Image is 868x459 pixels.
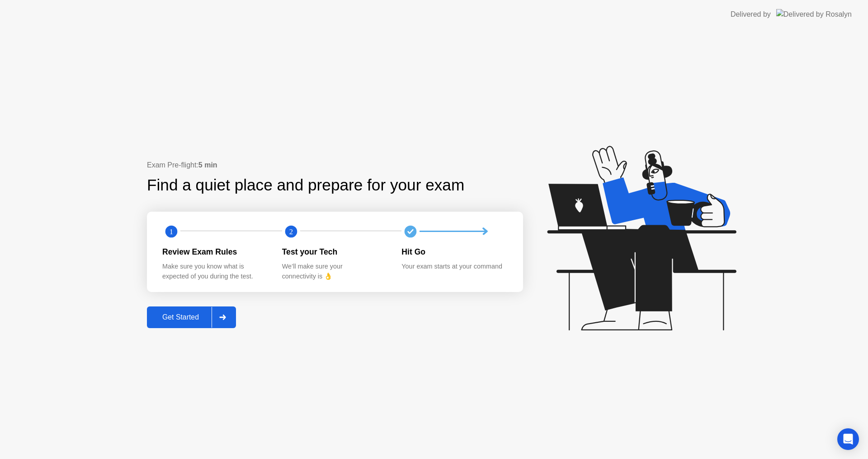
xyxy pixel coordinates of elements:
div: Open Intercom Messenger [837,428,859,450]
div: Exam Pre-flight: [147,160,523,171]
text: 2 [289,227,293,236]
div: Test your Tech [282,246,387,258]
div: Delivered by [731,9,771,20]
text: 1 [170,227,173,236]
div: Make sure you know what is expected of you during the test. [162,262,268,281]
div: We’ll make sure your connectivity is 👌 [282,262,387,281]
b: 5 min [198,161,217,169]
div: Review Exam Rules [162,246,268,258]
img: Delivered by Rosalyn [776,9,852,19]
div: Your exam starts at your command [401,262,507,272]
div: Find a quiet place and prepare for your exam [147,173,466,197]
div: Hit Go [401,246,507,258]
div: Get Started [150,313,212,321]
button: Get Started [147,306,236,328]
